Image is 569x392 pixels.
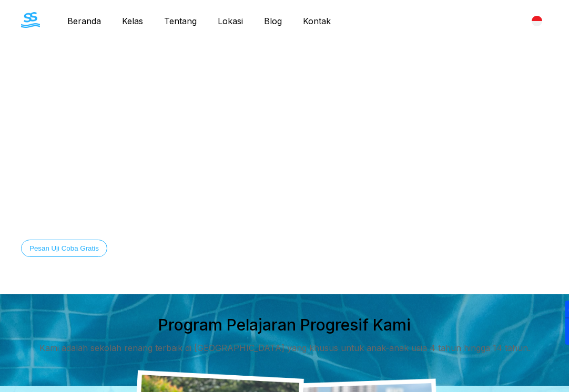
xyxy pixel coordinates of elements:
[21,240,107,257] button: Pesan Uji Coba Gratis
[532,16,542,26] img: Indonesia
[154,16,207,26] a: Tentang
[292,16,341,26] a: Kontak
[21,147,532,154] div: Selamat Datang di Swim Starter
[526,10,548,32] div: [GEOGRAPHIC_DATA]
[111,16,154,26] a: Kelas
[39,343,530,353] div: Kami adalah sekolah renang terbaik di [GEOGRAPHIC_DATA] yang khusus untuk anak-anak usia 4 tahun ...
[253,16,292,26] a: Blog
[57,16,111,26] a: Beranda
[21,12,40,28] img: The Swim Starter Logo
[118,240,200,257] button: Temukan Kisah Kami
[207,16,253,26] a: Lokasi
[21,171,532,198] h1: Les Renang di [GEOGRAPHIC_DATA]
[158,315,411,334] h2: Program Pelajaran Progresif Kami
[21,214,532,223] div: Bekali anak [PERSON_NAME] dengan keterampilan renang penting untuk keselamatan seumur hidup dan k...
